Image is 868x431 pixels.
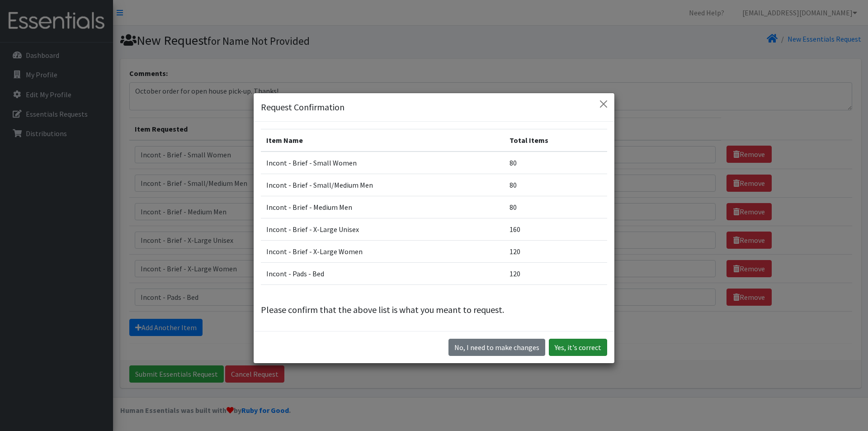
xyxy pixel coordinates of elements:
td: 80 [504,196,607,218]
td: Incont - Brief - X-Large Unisex [261,218,504,241]
td: Incont - Brief - Medium Men [261,196,504,218]
td: 80 [504,174,607,196]
td: Incont - Brief - Small Women [261,152,504,174]
td: Incont - Brief - X-Large Women [261,241,504,263]
td: 80 [504,152,607,174]
td: Incont - Pads - Bed [261,263,504,285]
th: Item Name [261,129,504,152]
th: Total Items [504,129,607,152]
td: 120 [504,241,607,263]
td: 160 [504,218,607,241]
button: Yes, it's correct [549,339,607,356]
td: Incont - Brief - Small/Medium Men [261,174,504,196]
button: No I need to make changes [448,339,545,356]
h5: Request Confirmation [261,100,344,114]
td: 120 [504,263,607,285]
button: Close [596,97,611,111]
p: Please confirm that the above list is what you meant to request. [261,303,607,317]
